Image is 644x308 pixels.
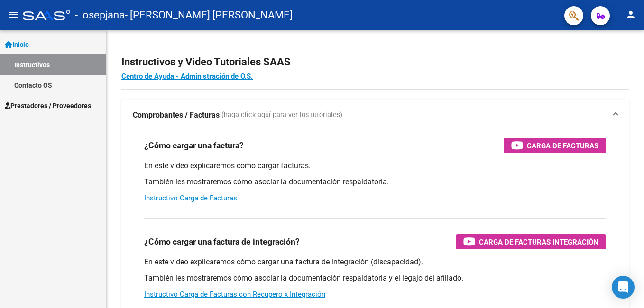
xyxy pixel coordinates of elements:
[121,100,629,130] mat-expansion-panel-header: Comprobantes / Facturas (haga click aquí para ver los tutoriales)
[144,257,606,267] p: En este video explicaremos cómo cargar una factura de integración (discapacidad).
[144,177,606,187] p: También les mostraremos cómo asociar la documentación respaldatoria.
[144,194,237,202] a: Instructivo Carga de Facturas
[144,273,606,283] p: También les mostraremos cómo asociar la documentación respaldatoria y el legajo del afiliado.
[121,72,253,81] a: Centro de Ayuda - Administración de O.S.
[5,100,91,111] span: Prestadores / Proveedores
[8,9,19,20] mat-icon: menu
[144,139,244,152] h3: ¿Cómo cargar una factura?
[527,140,598,152] span: Carga de Facturas
[479,236,598,248] span: Carga de Facturas Integración
[144,290,325,299] a: Instructivo Carga de Facturas con Recupero x Integración
[625,9,636,20] mat-icon: person
[612,276,635,299] div: Open Intercom Messenger
[125,5,293,26] span: - [PERSON_NAME] [PERSON_NAME]
[504,138,606,153] button: Carga de Facturas
[75,5,125,26] span: - osepjana
[133,110,220,120] strong: Comprobantes / Facturas
[456,234,606,249] button: Carga de Facturas Integración
[5,39,29,50] span: Inicio
[221,110,342,120] span: (haga click aquí para ver los tutoriales)
[144,235,300,248] h3: ¿Cómo cargar una factura de integración?
[144,161,606,171] p: En este video explicaremos cómo cargar facturas.
[121,53,629,71] h2: Instructivos y Video Tutoriales SAAS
